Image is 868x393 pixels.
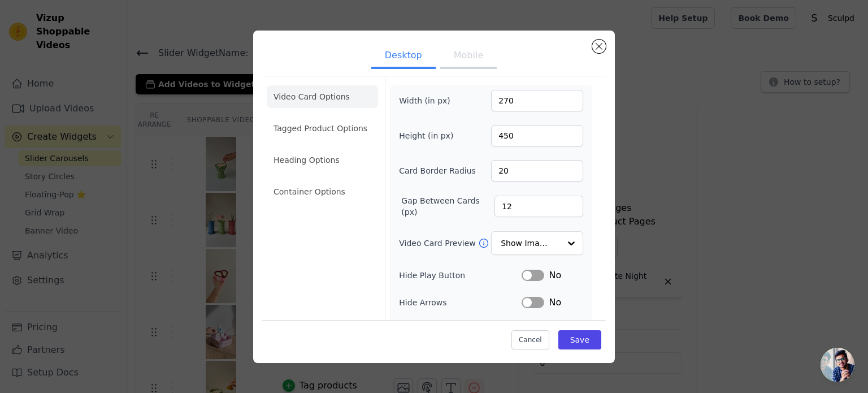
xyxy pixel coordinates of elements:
button: Desktop [371,44,436,69]
button: Mobile [440,44,497,69]
li: Container Options [267,180,378,203]
span: No [549,269,561,282]
button: Save [558,330,601,349]
li: Tagged Product Options [267,117,378,140]
label: Height (in px) [399,130,461,141]
label: Card Border Radius [399,165,476,176]
label: Gap Between Cards (px) [401,195,494,218]
label: Width (in px) [399,95,461,106]
a: Open chat [821,348,854,382]
label: Video Card Preview [399,237,478,249]
span: No [549,296,561,309]
label: Hide Play Button [399,270,522,281]
label: Hide Arrows [399,297,522,308]
li: Video Card Options [267,85,378,108]
button: Close modal [592,40,606,53]
button: Cancel [511,330,549,349]
li: Heading Options [267,149,378,171]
